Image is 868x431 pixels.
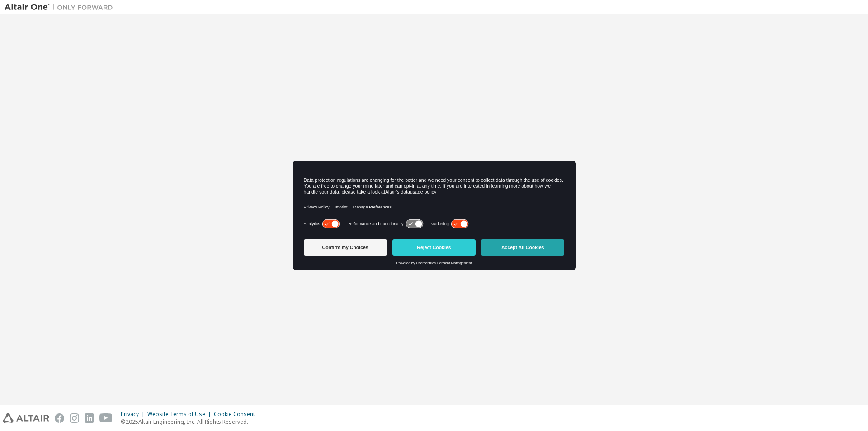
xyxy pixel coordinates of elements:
img: youtube.svg [99,413,113,423]
img: altair_logo.svg [3,413,49,423]
img: facebook.svg [55,413,64,423]
img: instagram.svg [70,413,79,423]
img: Altair One [5,3,118,12]
div: Privacy [121,411,147,418]
img: linkedin.svg [85,413,94,423]
div: Cookie Consent [214,411,260,418]
p: © 2025 Altair Engineering, Inc. All Rights Reserved. [121,418,260,426]
div: Website Terms of Use [147,411,214,418]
